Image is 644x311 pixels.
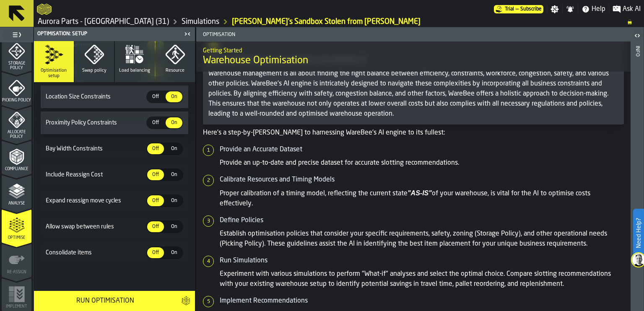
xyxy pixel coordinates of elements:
span: Picking Policy [2,98,31,103]
p: Establish optimisation policies that consider your specific requirements, safety, zoning (Storage... [220,229,624,249]
div: thumb [147,91,164,102]
span: Off [149,119,162,127]
label: button-toggle-Close me [182,29,193,39]
span: Off [149,249,162,257]
a: logo-header [37,2,52,17]
div: thumb [147,117,164,128]
label: button-toggle-Settings [547,5,562,13]
span: On [167,171,181,179]
label: button-toggle-Toggle Full Menu [2,29,31,41]
span: Off [149,93,162,101]
span: Location Size Constraints [44,93,146,100]
span: Expand reassign move cycles [44,197,146,204]
li: menu Compliance [2,140,31,174]
a: link-to-/wh/i/aa2e4adb-2cd5-4688-aa4a-ec82bcf75d46 [182,17,219,26]
span: On [167,223,181,231]
label: button-toggle-Open [631,29,643,44]
p: Proper calibration of a timing model, reflecting the current state of your warehouse, is vital fo... [220,188,624,209]
h5: Provide an Accurate Dataset [220,145,624,155]
span: Help [592,4,605,14]
label: button-toggle-Notifications [563,5,578,13]
span: Optimisation setup [37,68,70,79]
label: button-switch-multi-On [165,117,183,129]
label: button-switch-multi-Off [146,220,165,233]
label: button-switch-multi-Off [146,143,165,155]
span: Subscribe [520,6,542,12]
span: Allow swap between rules [44,223,146,230]
label: button-switch-multi-Off [146,91,165,103]
div: thumb [166,247,182,258]
div: thumb [147,221,164,232]
div: title-Warehouse Optimisation [196,41,631,72]
h5: Define Policies [220,215,624,225]
label: button-switch-multi-On [165,246,183,259]
div: thumb [166,91,182,102]
span: Analyse [2,201,31,206]
span: Swap policy [82,68,106,73]
span: Bay Width Constraints [44,145,146,152]
a: link-to-/wh/i/aa2e4adb-2cd5-4688-aa4a-ec82bcf75d46/pricing/ [494,5,543,13]
label: Need Help? [634,210,643,257]
span: Implement [2,304,31,309]
span: Warehouse Optimisation [203,54,308,67]
span: Off [149,145,162,153]
div: Menu Subscription [494,5,543,13]
p: Experiment with various simulations to perform "What-if" analyses and select the optimal choice. ... [220,269,624,289]
div: thumb [166,169,182,180]
label: button-toggle-Ask AI [609,4,644,14]
h5: Calibrate Resources and Timing Models [220,175,624,185]
span: On [167,145,181,153]
h2: Sub Title [203,46,624,54]
h5: Run Simulations [220,256,624,266]
span: Resource [166,68,184,73]
span: Optimise [2,236,31,240]
div: thumb [166,195,182,206]
label: button-switch-multi-On [165,194,183,207]
div: thumb [147,169,164,180]
div: thumb [166,143,182,154]
li: menu Analyse [2,175,31,208]
div: thumb [147,195,164,206]
div: thumb [147,247,164,258]
nav: Breadcrumb [37,17,641,27]
div: thumb [147,143,164,154]
span: Allocate Policy [2,130,31,139]
span: Off [149,223,162,231]
span: — [516,6,519,12]
label: button-switch-multi-On [165,168,183,181]
div: Run Optimisation [39,296,171,306]
span: Optimisation: Setup [37,31,87,37]
li: menu Re-assign [2,244,31,277]
span: Off [149,197,162,205]
label: button-switch-multi-Off [146,168,165,181]
span: Re-assign [2,270,31,275]
p: Warehouse management is all about finding the right balance between efficiency, constraints, work... [208,69,618,119]
p: Provide an up-to-date and precise dataset for accurate slotting recommendations. [220,158,624,168]
span: Proximity Policy Constraints [44,119,146,126]
a: link-to-/wh/i/aa2e4adb-2cd5-4688-aa4a-ec82bcf75d46/simulations/27937209-fbc7-475a-a816-0234ee0987c6 [232,17,421,26]
span: Storage Policy [2,61,31,70]
span: Compliance [2,167,31,171]
span: On [167,93,181,101]
label: button-switch-multi-On [165,220,183,233]
div: Info [634,44,640,309]
label: button-switch-multi-Off [146,246,165,259]
span: Trial [505,6,514,12]
em: "AS-IS" [408,189,432,197]
label: button-switch-multi-On [165,143,183,155]
button: button- [176,291,195,311]
span: Load balancing [119,68,150,73]
li: menu Allocate Policy [2,106,31,140]
li: menu Storage Policy [2,37,31,71]
label: button-switch-multi-Off [146,194,165,207]
span: Ask AI [623,4,641,14]
label: button-switch-multi-On [165,91,183,103]
div: thumb [166,117,182,128]
div: thumb [166,221,182,232]
li: menu Picking Policy [2,72,31,105]
span: On [167,197,181,205]
span: On [167,119,181,127]
header: Info [631,27,644,311]
span: On [167,249,181,257]
h5: Implement Recommendations [220,296,624,306]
